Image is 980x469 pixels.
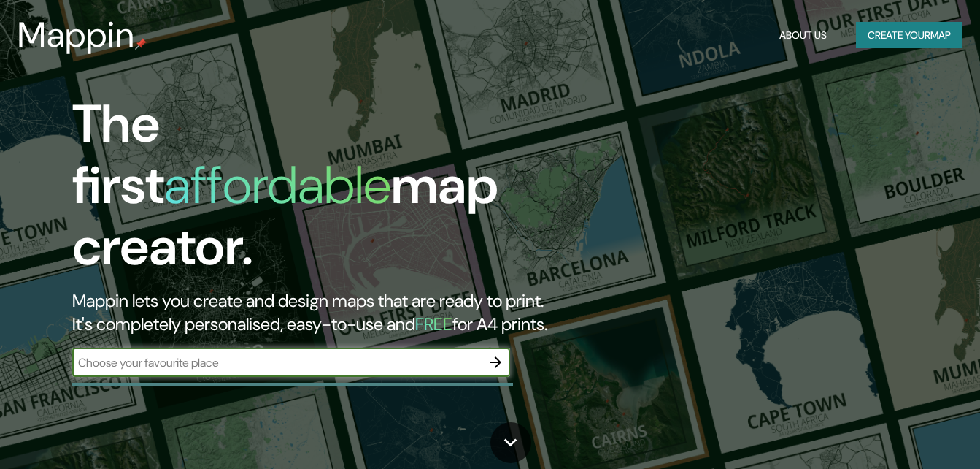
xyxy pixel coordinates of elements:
[72,354,481,371] input: Choose your favourite place
[72,94,563,289] h1: The first map creator.
[856,22,962,49] button: Create yourmap
[773,22,833,49] button: About Us
[18,15,135,56] h3: Mappin
[135,38,147,50] img: mappin-pin
[415,313,452,335] h5: FREE
[164,151,391,219] h1: affordable
[72,289,563,336] h2: Mappin lets you create and design maps that are ready to print. It's completely personalised, eas...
